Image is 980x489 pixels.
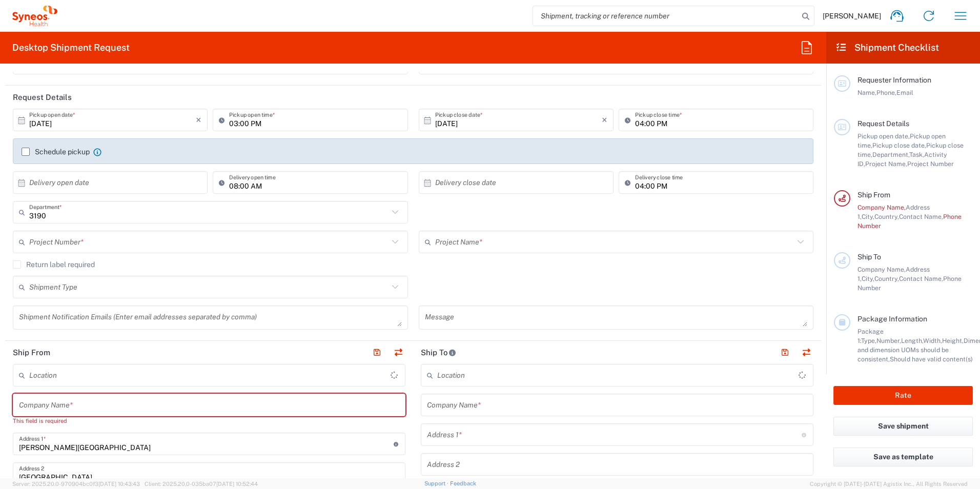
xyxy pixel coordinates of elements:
span: Name, [857,89,876,96]
span: Copyright © [DATE]-[DATE] Agistix Inc., All Rights Reserved [810,479,968,488]
span: Should have valid content(s) [890,355,973,363]
span: Project Number [907,160,954,168]
span: Package 1: [857,328,884,344]
span: Country, [874,275,899,282]
span: Contact Name, [899,213,943,220]
span: Height, [942,337,964,344]
span: Ship From [857,191,890,199]
label: Schedule pickup [22,148,90,156]
span: Phone, [876,89,896,96]
button: Save as template [833,447,973,466]
button: Rate [833,386,973,405]
span: Country, [874,213,899,220]
span: City, [862,213,874,220]
i: × [602,112,607,128]
span: Task, [909,151,924,158]
span: Contact Name, [899,275,943,282]
input: Shipment, tracking or reference number [533,6,799,26]
span: Package Information [857,315,927,323]
span: Pickup open date, [857,132,910,140]
span: Pickup close date, [872,141,926,149]
span: Request Details [857,119,909,128]
span: Requester Information [857,76,931,84]
span: Server: 2025.20.0-970904bc0f3 [12,481,140,487]
h2: Desktop Shipment Request [12,42,130,54]
span: City, [862,275,874,282]
label: Return label required [13,260,95,269]
span: Project Name, [865,160,907,168]
button: Save shipment [833,417,973,436]
span: Company Name, [857,266,906,273]
span: Company Name, [857,203,906,211]
span: [PERSON_NAME] [823,11,881,21]
span: Length, [901,337,923,344]
h2: Ship To [421,348,456,358]
a: Feedback [450,480,476,486]
span: Type, [861,337,876,344]
span: [DATE] 10:52:44 [216,481,258,487]
h2: Request Details [13,92,72,103]
span: Ship To [857,253,881,261]
h2: Shipment Checklist [835,42,939,54]
div: This field is required [13,416,405,425]
span: Client: 2025.20.0-035ba07 [145,481,258,487]
span: Email [896,89,913,96]
span: [DATE] 10:43:43 [98,481,140,487]
span: Department, [872,151,909,158]
a: Support [424,480,450,486]
span: Width, [923,337,942,344]
h2: Ship From [13,348,50,358]
span: Number, [876,337,901,344]
i: × [196,112,201,128]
